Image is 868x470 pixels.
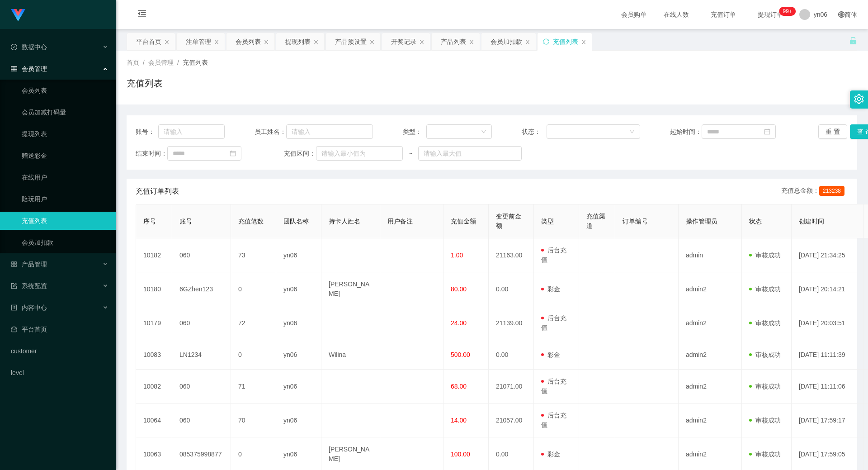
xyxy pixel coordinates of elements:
i: 图标: unlock [849,37,857,45]
span: 会员管理 [11,65,47,72]
i: 图标: setting [854,94,864,104]
td: [PERSON_NAME] [321,272,380,306]
span: 充值金额 [451,218,476,225]
span: 用户备注 [387,218,413,225]
td: admin [679,238,742,272]
input: 请输入 [286,124,373,139]
input: 请输入 [158,124,225,139]
span: 审核成功 [749,319,781,327]
i: 图标: close [264,39,269,45]
div: 会员加扣款 [491,33,522,50]
td: yn06 [276,272,321,306]
span: 账号： [136,127,158,137]
span: 100.00 [451,451,470,458]
span: 1.00 [451,252,463,259]
h1: 充值列表 [127,76,163,90]
td: admin2 [679,340,742,370]
div: 注单管理 [186,33,211,50]
td: 21071.00 [489,370,534,404]
span: 结束时间： [136,149,167,158]
span: 后台充值 [541,412,566,428]
a: 提现列表 [22,125,108,143]
img: logo.9652507e.png [11,9,25,22]
i: 图标: table [11,66,17,72]
span: 系统配置 [11,282,47,290]
td: 10182 [136,238,172,272]
td: 10082 [136,370,172,404]
span: 操作管理员 [686,218,717,225]
a: 在线用户 [22,168,108,186]
td: yn06 [276,340,321,370]
span: 首页 [127,59,139,66]
td: yn06 [276,404,321,437]
td: admin2 [679,404,742,437]
span: 类型： [403,127,426,137]
td: 6GZhen123 [172,272,231,306]
i: 图标: menu-fold [127,0,157,29]
i: 图标: close [581,39,586,45]
td: [DATE] 20:03:51 [792,306,864,340]
span: 充值渠道 [586,213,605,229]
span: 账号 [179,218,192,225]
td: 21163.00 [489,238,534,272]
td: LN1234 [172,340,231,370]
i: 图标: close [525,39,530,45]
span: 起始时间： [670,127,702,137]
span: 会员管理 [148,59,174,66]
span: 持卡人姓名 [329,218,360,225]
span: 审核成功 [749,383,781,390]
i: 图标: global [838,11,844,18]
td: 70 [231,404,276,437]
button: 重 置 [818,124,847,139]
td: [DATE] 21:34:25 [792,238,864,272]
a: 陪玩用户 [22,190,108,208]
td: yn06 [276,238,321,272]
a: 图标: dashboard平台首页 [11,320,108,338]
i: 图标: appstore-o [11,261,17,267]
div: 平台首页 [136,33,161,50]
input: 请输入最小值为 [316,146,403,161]
span: / [177,59,179,66]
div: 充值列表 [553,33,578,50]
i: 图标: profile [11,304,17,311]
div: 开奖记录 [391,33,416,50]
span: 充值列表 [183,59,208,66]
i: 图标: calendar [230,150,236,157]
sup: 304 [779,7,795,16]
input: 请输入最大值 [418,146,521,161]
span: 类型 [541,218,554,225]
span: 团队名称 [283,218,309,225]
div: 产品预设置 [335,33,367,50]
span: 审核成功 [749,351,781,358]
td: 0 [231,272,276,306]
span: 彩金 [541,451,560,458]
td: admin2 [679,272,742,306]
i: 图标: form [11,283,17,289]
i: 图标: close [214,39,219,45]
i: 图标: close [419,39,425,45]
span: 内容中心 [11,304,47,311]
span: 审核成功 [749,417,781,424]
span: 后台充值 [541,378,566,394]
span: / [143,59,145,66]
td: yn06 [276,306,321,340]
td: 060 [172,306,231,340]
td: [DATE] 11:11:39 [792,340,864,370]
span: 创建时间 [799,218,824,225]
span: 14.00 [451,417,467,424]
span: 审核成功 [749,285,781,293]
span: 状态 [749,218,762,225]
i: 图标: close [369,39,375,45]
td: 21057.00 [489,404,534,437]
td: 71 [231,370,276,404]
span: 充值笔数 [238,218,264,225]
span: 24.00 [451,319,467,327]
span: 后台充值 [541,247,566,263]
td: [DATE] 11:11:06 [792,370,864,404]
td: Wilina [321,340,380,370]
span: 提现订单 [753,11,788,18]
i: 图标: sync [543,38,549,45]
span: 彩金 [541,285,560,293]
td: [DATE] 17:59:17 [792,404,864,437]
span: ~ [403,149,418,158]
